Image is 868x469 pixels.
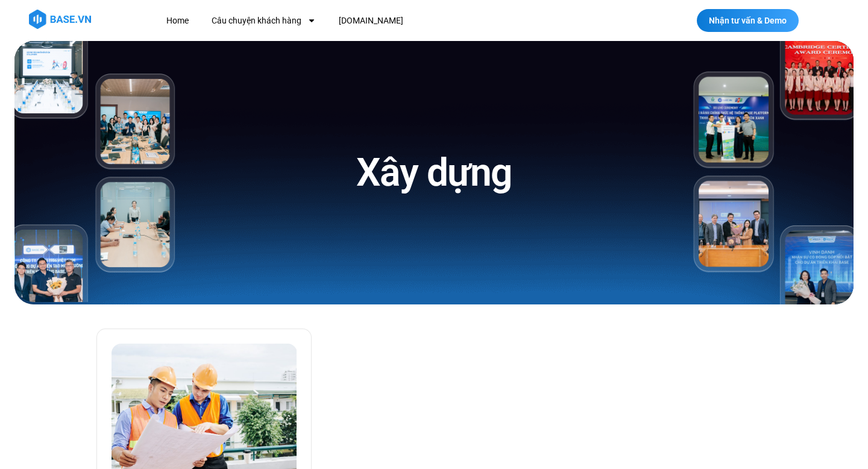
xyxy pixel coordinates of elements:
a: [DOMAIN_NAME] [330,10,412,32]
a: Home [157,10,198,32]
h1: Xây dựng [356,148,512,198]
a: Câu chuyện khách hàng [203,10,325,32]
a: Nhận tư vấn & Demo [697,9,799,32]
span: Nhận tư vấn & Demo [709,16,787,25]
nav: Menu [157,10,620,32]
